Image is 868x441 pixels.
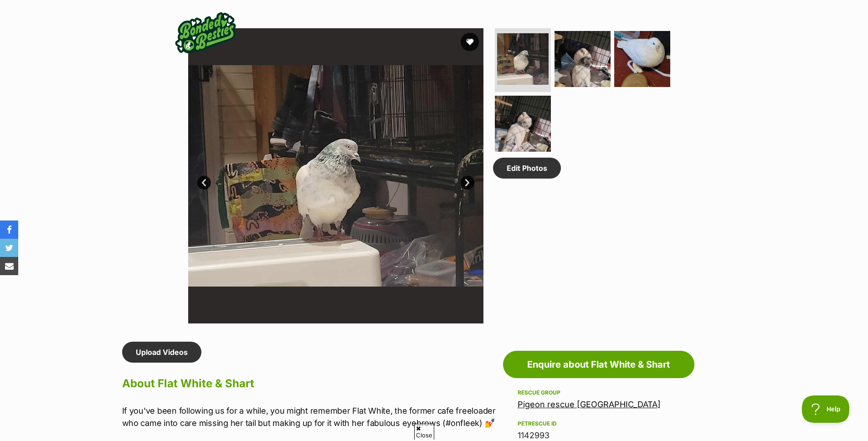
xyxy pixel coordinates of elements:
[493,158,561,179] a: Edit Photos
[555,31,611,87] img: Photo of Flat White & Shart
[461,33,479,51] button: favourite
[495,96,551,152] img: Photo of Flat White & Shart
[122,374,498,394] h2: About Flat White & Shart
[503,351,694,378] a: Enquire about Flat White & Shart
[122,342,201,363] a: Upload Videos
[518,400,661,409] a: Pigeon rescue [GEOGRAPHIC_DATA]
[802,395,850,423] iframe: Help Scout Beacon - Open
[197,176,211,190] a: Prev
[461,176,474,190] a: Next
[497,33,549,85] img: Photo of Flat White & Shart
[518,389,680,396] div: Rescue group
[188,28,483,323] img: Photo of Flat White & Shart
[414,424,434,440] span: Close
[518,420,680,427] div: PetRescue ID
[122,405,498,429] p: If you've been following us for a while, you might remember Flat White, the former cafe freeloade...
[614,31,670,87] img: Photo of Flat White & Shart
